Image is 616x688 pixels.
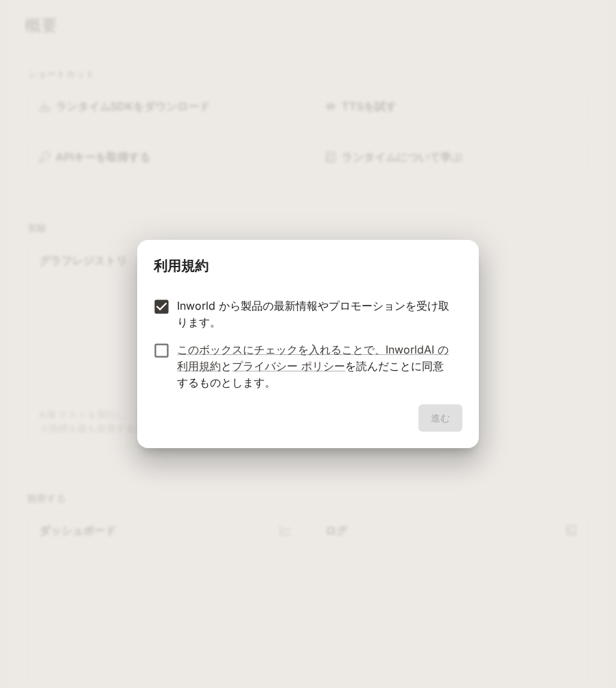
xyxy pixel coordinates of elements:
[177,299,449,329] font: Inworld から製品の最新情報やプロモーションを受け取ります。
[232,359,345,373] a: プライバシー ポリシー
[265,376,276,389] font: 。
[177,343,449,373] a: このボックスにチェックを入れることで、InworldAI の利用規約
[221,359,232,373] font: と
[154,258,209,274] font: 利用規約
